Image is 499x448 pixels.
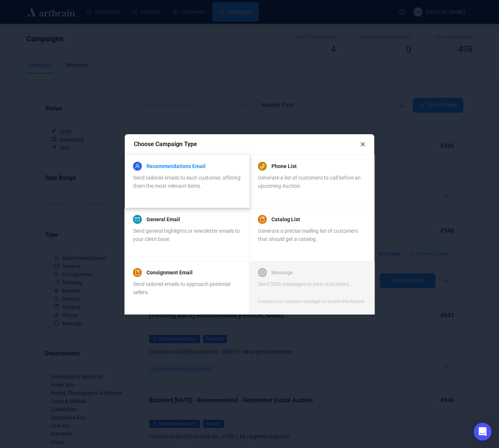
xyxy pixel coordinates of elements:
span: Send tailored emails to approach potential sellers. [133,281,230,295]
span: phone [260,164,265,169]
span: Generate a list of customers to call before an upcoming Auction. [258,175,361,189]
span: close [360,142,366,147]
span: mail [135,217,140,222]
div: Choose Campaign Type [134,139,360,149]
span: Generate a precise mailing list of customers that should get a catalog. [258,228,358,242]
a: Message [271,268,293,277]
span: message [260,270,265,275]
span: Send general highlights or newsletter emails to your client base. [133,228,240,242]
a: Recommendations Email [147,162,206,171]
span: Send SMS messages to your customers. [258,281,350,287]
a: Phone List [271,162,297,171]
span: book [260,217,265,222]
a: General Email [147,215,180,224]
span: book [135,270,140,275]
div: Open Intercom Messenger [474,423,492,441]
span: Send tailored emails to each customer, offering them the most relevant items. [133,175,241,189]
div: Contact your account manager to enable this feature [258,298,364,305]
a: Consignment Email [147,268,193,277]
a: Catalog List [271,215,300,224]
span: user [135,164,140,169]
